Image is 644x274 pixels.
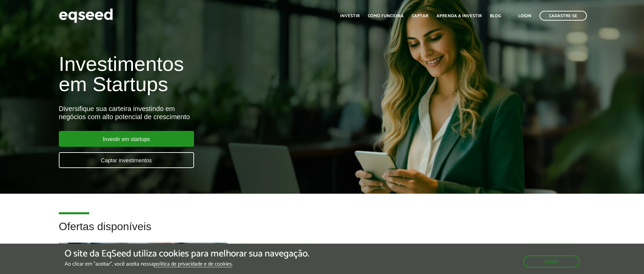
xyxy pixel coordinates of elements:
a: política de privacidade e de cookies [154,262,232,267]
a: Aprenda a investir [436,14,482,18]
a: Cadastre-se [540,11,587,21]
h2: Ofertas disponíveis [59,221,586,243]
a: Investir [340,14,360,18]
a: Login [518,14,531,18]
a: Investir em startups [59,131,194,147]
p: Ao clicar em "aceitar", você aceita nossa . [65,261,309,267]
div: Diversifique sua carteira investindo em negócios com alto potencial de crescimento [59,105,371,121]
a: Blog [490,14,501,18]
h1: Investimentos em Startups [59,54,371,94]
a: Como funciona [368,14,404,18]
h5: O site da EqSeed utiliza cookies para melhorar sua navegação. [65,249,309,259]
a: Captar investimentos [59,152,194,168]
button: Aceitar [523,255,580,268]
a: Captar [412,14,428,18]
img: EqSeed [59,7,113,25]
